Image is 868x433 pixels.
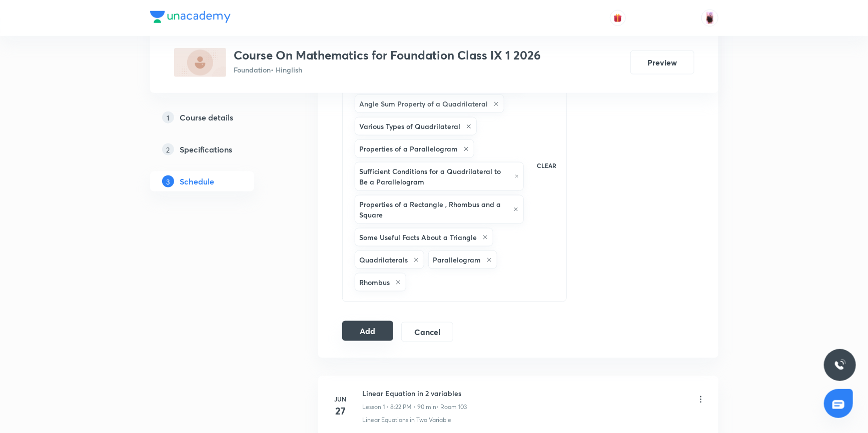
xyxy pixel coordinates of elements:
h6: Linear Equation in 2 variables [363,388,467,399]
h5: Course details [180,111,234,123]
h6: Jun [331,395,351,404]
img: Baishali Das [701,9,718,26]
h6: Some Useful Facts About a Triangle [360,232,477,242]
a: 2Specifications [150,139,286,159]
button: Preview [630,50,694,74]
button: Cancel [401,322,453,342]
h5: Schedule [180,175,215,187]
img: ttu [834,359,846,371]
button: Add [342,321,394,341]
img: Company Logo [150,11,231,23]
img: 88CDAEF8-9E03-4D9F-9109-46EABBDB730D_plus.png [174,48,226,77]
p: Lesson 1 • 8:22 PM • 90 min [363,403,437,412]
p: 2 [162,143,174,155]
h5: Specifications [180,143,233,155]
h6: Angle Sum Property of a Quadrilateral [360,98,488,109]
h6: Properties of a Parallelogram [360,143,458,154]
h6: Properties of a Rectangle , Rhombus and a Square [360,199,509,220]
h6: Rhombus [360,277,390,287]
p: CLEAR [537,161,556,170]
p: Linear Equations in Two Variable [363,416,452,425]
a: Company Logo [150,11,231,25]
h6: Parallelogram [433,254,481,265]
button: avatar [610,10,626,26]
p: 1 [162,111,174,123]
h6: Sufficient Conditions for a Quadrilateral to Be a Parallelogram [360,166,510,187]
a: 1Course details [150,107,286,127]
h4: 27 [331,404,351,419]
p: 3 [162,175,174,187]
p: Foundation • Hinglish [234,64,541,75]
img: avatar [613,13,622,22]
h3: Course On Mathematics for Foundation Class IX 1 2026 [234,48,541,62]
h6: Various Types of Quadrilateral [360,121,461,131]
p: • Room 103 [437,403,467,412]
h6: Quadrilaterals [360,254,408,265]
